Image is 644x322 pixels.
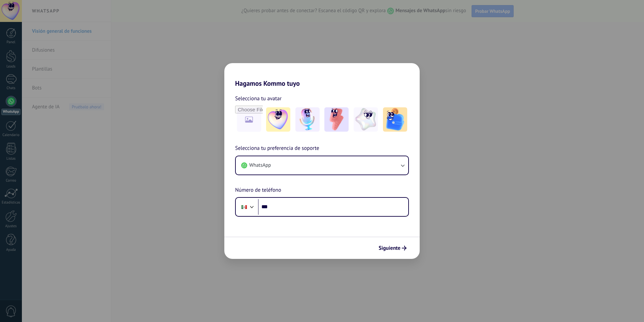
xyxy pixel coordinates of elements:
span: WhatsApp [249,162,271,169]
img: -4.jpeg [354,107,378,132]
img: -2.jpeg [295,107,320,132]
h2: Hagamos Kommo tuyo [224,63,420,87]
button: Siguiente [376,242,410,254]
button: WhatsApp [236,156,408,175]
span: Selecciona tu avatar [235,94,282,103]
span: Número de teléfono [235,186,281,195]
img: -5.jpeg [383,107,407,132]
img: -3.jpeg [324,107,349,132]
span: Siguiente [379,246,400,250]
div: Mexico: + 52 [238,200,251,214]
span: Selecciona tu preferencia de soporte [235,144,319,153]
img: -1.jpeg [266,107,290,132]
